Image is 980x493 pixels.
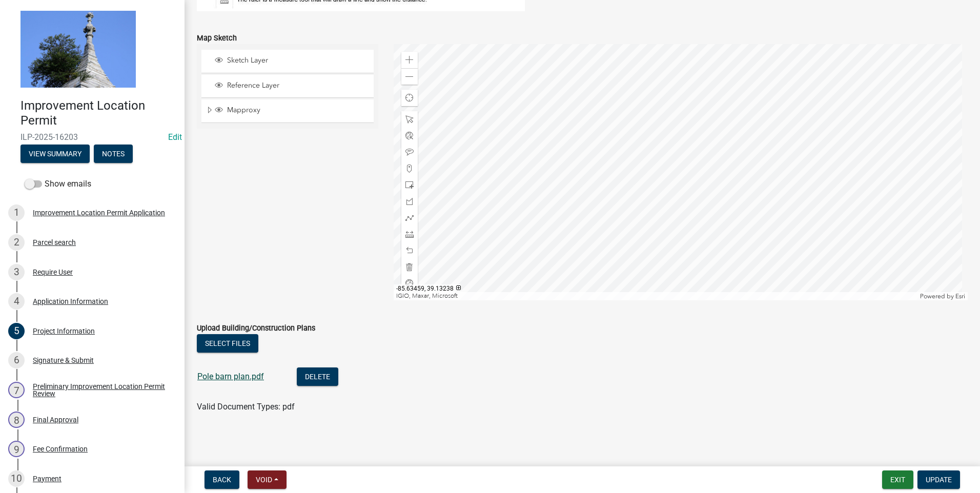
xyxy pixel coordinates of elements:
label: Map Sketch [197,35,237,42]
div: 9 [8,441,25,457]
div: 8 [8,412,25,428]
div: 6 [8,352,25,368]
wm-modal-confirm: Summary [21,150,90,158]
div: 4 [8,293,25,310]
a: Edit [168,132,182,142]
wm-modal-confirm: Notes [94,150,133,158]
div: Payment [33,475,62,482]
button: Back [205,470,239,489]
wm-modal-confirm: Delete Document [297,373,338,382]
button: Update [917,470,960,489]
button: Delete [297,367,338,386]
div: 3 [8,264,25,280]
div: Zoom in [401,52,418,68]
div: Application Information [33,298,108,305]
div: Powered by [917,292,968,300]
div: Improvement Location Permit Application [33,209,165,216]
div: Require User [33,269,73,276]
span: Sketch Layer [224,56,370,65]
span: Mapproxy [224,106,370,115]
label: Show emails [25,178,91,190]
div: 2 [8,234,25,251]
a: Pole barn plan.pdf [197,372,264,381]
h4: Improvement Location Permit [21,98,176,128]
li: Reference Layer [201,75,374,98]
span: Update [926,476,952,484]
img: Decatur County, Indiana [21,11,136,88]
button: View Summary [21,145,90,163]
li: Sketch Layer [201,50,374,73]
div: Mapproxy [213,106,370,116]
div: IGIO, Maxar, Microsoft [394,292,918,300]
div: 5 [8,323,25,339]
span: Expand [206,106,213,116]
button: Void [248,470,287,489]
div: Project Information [33,327,95,335]
span: ILP-2025-16203 [21,132,164,142]
div: Find my location [401,90,418,106]
span: Back [213,476,231,484]
li: Mapproxy [201,99,374,123]
div: Parcel search [33,239,76,246]
div: Final Approval [33,416,78,423]
label: Upload Building/Construction Plans [197,325,315,332]
span: Valid Document Types: pdf [197,402,295,412]
button: Notes [94,145,133,163]
button: Exit [882,470,913,489]
div: Signature & Submit [33,357,94,364]
a: Esri [955,293,965,300]
ul: Layer List [200,47,375,126]
div: Sketch Layer [213,56,370,66]
div: Preliminary Improvement Location Permit Review [33,383,168,397]
div: Reference Layer [213,81,370,91]
div: 10 [8,470,25,487]
div: Fee Confirmation [33,445,88,453]
span: Void [256,476,272,484]
div: 7 [8,382,25,398]
button: Select files [197,334,258,353]
span: Reference Layer [224,81,370,90]
div: Zoom out [401,68,418,85]
wm-modal-confirm: Edit Application Number [168,132,182,142]
div: 1 [8,204,25,221]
